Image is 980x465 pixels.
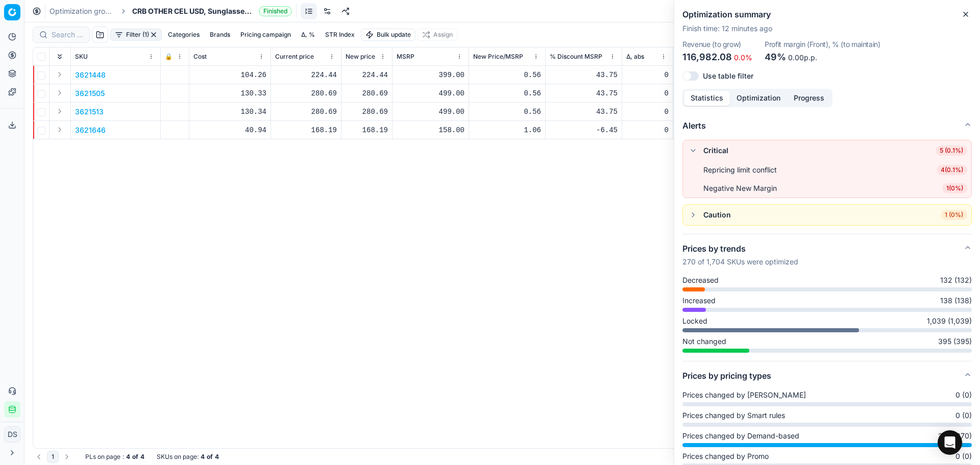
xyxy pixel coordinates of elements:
span: 116,982.08 [682,52,732,62]
div: 0 [626,107,669,117]
span: 49% [765,52,786,62]
button: Optimization [730,91,787,106]
div: 224.44 [346,70,388,80]
span: Not changed [682,336,726,347]
p: 270 of 1,704 SKUs were optimized [682,257,798,267]
span: SKUs on page : [157,453,199,461]
span: 1,039 (1,039) [927,316,972,326]
span: 5 (0.1%) [936,145,967,156]
strong: 4 [126,453,130,461]
button: 3621505 [75,88,105,99]
span: 1 ( 0% ) [942,183,967,193]
button: STR Index [321,29,359,41]
span: Increased [682,296,716,306]
label: Use table filter [703,72,753,80]
div: -6.45 [550,125,618,135]
div: 399.00 [397,70,464,80]
div: Alerts [682,140,972,234]
button: Expand all [54,51,66,63]
div: Critical [703,145,728,156]
button: 3621448 [75,70,106,80]
span: 0 (0) [955,390,972,400]
dt: Profit margin (Front), % (to maintain) [765,41,880,48]
div: 224.44 [275,70,337,80]
div: 104.26 [193,70,266,80]
span: 1 (0%) [941,210,967,220]
div: 280.69 [275,88,337,99]
strong: of [132,453,138,461]
span: MSRP [397,53,414,61]
div: : [85,453,144,461]
div: Caution [703,210,731,220]
span: Prices changed by Promo [682,451,769,461]
span: 395 (395) [938,336,972,347]
button: Alerts [682,111,972,140]
strong: 4 [140,453,144,461]
button: 3621513 [75,107,104,117]
button: Statistics [684,91,730,106]
button: Pricing campaign [236,29,295,41]
div: 499.00 [397,107,464,117]
div: 0 [626,88,669,99]
span: 138 (138) [940,296,972,306]
h2: Optimization summary [682,8,972,20]
span: CRB OTHER CEL USD, Sunglasses and Handbags [132,6,255,16]
div: 0 [626,125,669,135]
button: Assign [418,29,457,41]
strong: of [207,453,213,461]
div: 168.19 [346,125,388,135]
span: 0 (0) [955,451,972,461]
div: 280.69 [346,107,388,117]
a: Optimization groups [50,6,115,16]
nav: breadcrumb [50,6,292,16]
span: SKU [75,53,88,61]
button: Δ, % [297,29,319,41]
nav: pagination [33,451,73,463]
div: 280.69 [346,88,388,99]
div: 280.69 [275,107,337,117]
div: 0.56 [473,70,541,80]
span: Δ, abs [626,53,644,61]
span: Prices changed by [PERSON_NAME] [682,390,806,400]
span: Current price [275,53,314,61]
dt: Revenue (to grow) [682,41,752,48]
button: 1 [47,451,59,463]
p: Finish time : 12 minutes ago [682,23,972,34]
button: Expand [54,87,66,99]
button: Categories [164,29,204,41]
button: Brands [206,29,234,41]
button: Go to previous page [33,451,45,463]
span: % Discount MSRP [550,53,602,61]
div: 0.56 [473,88,541,99]
span: Finished [259,6,292,16]
div: 0.56 [473,107,541,117]
button: Prices by trends270 of 1,704 SKUs were optimized [682,234,972,275]
span: DS [5,427,20,442]
div: Repricing limit conflict [703,165,777,175]
span: Cost [193,53,207,61]
span: 0.00p.p. [788,53,817,62]
input: Search by SKU or title [52,30,83,40]
button: 3621646 [75,125,106,135]
div: 40.94 [193,125,266,135]
span: 🔒 [165,53,173,61]
span: PLs on page [85,453,120,461]
span: 4 ( 0.1% ) [937,165,967,175]
div: 43.75 [550,88,618,99]
span: Decreased [682,275,719,285]
button: Bulk update [361,29,415,41]
span: Locked [682,316,707,326]
div: 43.75 [550,70,618,80]
div: Negative New Margin [703,183,777,193]
h5: Prices by trends [682,242,798,255]
div: 158.00 [397,125,464,135]
div: 499.00 [397,88,464,99]
button: Filter (1) [110,29,162,41]
strong: 4 [215,453,219,461]
span: 0 (0) [955,410,972,421]
button: Expand [54,105,66,117]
